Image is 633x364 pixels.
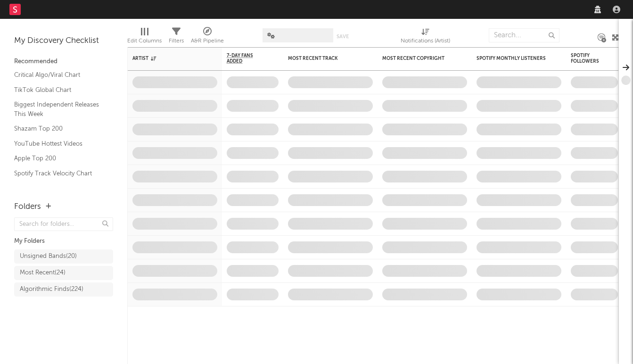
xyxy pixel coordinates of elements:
div: My Discovery Checklist [14,35,113,47]
a: Apple Top 200 [14,153,104,164]
div: Most Recent ( 24 ) [20,267,66,279]
div: Edit Columns [127,24,162,51]
div: Filters [169,24,184,51]
div: Notifications (Artist) [401,35,450,47]
div: Edit Columns [127,35,162,47]
a: Spotify Track Velocity Chart [14,168,104,179]
a: TikTok Global Chart [14,85,104,95]
input: Search... [489,28,559,42]
a: Most Recent(24) [14,266,113,280]
a: Biggest Independent Releases This Week [14,99,104,119]
div: My Folders [14,236,113,247]
div: Recommended [14,56,113,67]
div: Artist [132,56,203,61]
span: 7-Day Fans Added [227,53,264,64]
a: YouTube Hottest Videos [14,139,104,149]
input: Search for folders... [14,217,113,231]
div: Notifications (Artist) [401,24,450,51]
div: Unsigned Bands ( 20 ) [20,251,77,262]
a: Shazam Top 200 [14,124,104,134]
div: A&R Pipeline [191,24,224,51]
a: Algorithmic Finds(224) [14,282,113,297]
a: Recommended For You [14,183,104,193]
div: Most Recent Copyright [382,56,453,61]
div: Filters [169,35,184,47]
div: Most Recent Track [288,56,359,61]
div: Spotify Monthly Listeners [477,56,547,61]
div: Folders [14,201,41,213]
a: Unsigned Bands(20) [14,249,113,264]
div: Algorithmic Finds ( 224 ) [20,284,83,295]
button: Save [337,34,349,39]
div: Spotify Followers [571,53,604,64]
div: A&R Pipeline [191,35,224,47]
a: Critical Algo/Viral Chart [14,70,104,80]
